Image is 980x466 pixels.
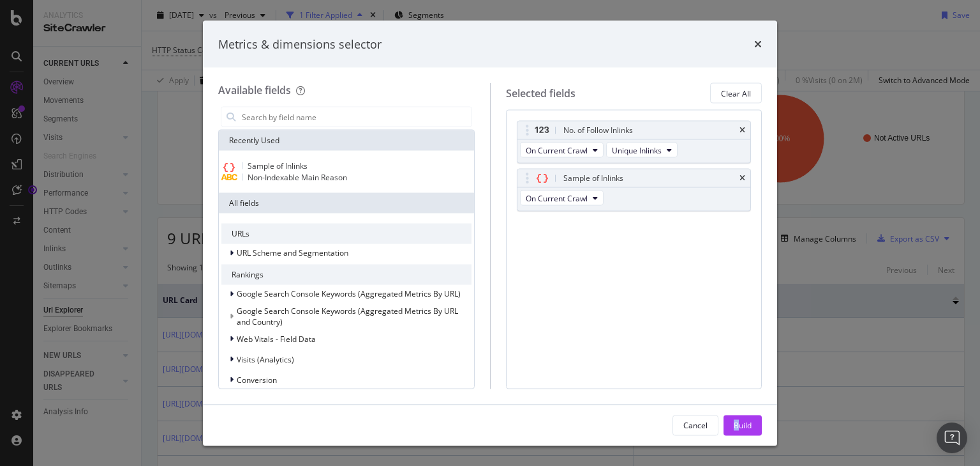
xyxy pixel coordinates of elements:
div: Build [734,419,752,430]
div: times [739,175,745,182]
div: This group is disabled [221,306,471,327]
button: On Current Crawl [520,143,604,158]
button: Cancel [672,415,718,435]
div: All fields [219,193,474,214]
div: Clear All [721,88,751,98]
div: URLs [221,224,471,244]
span: Google Search Console Keywords (Aggregated Metrics By URL) [237,288,461,299]
div: Rankings [221,265,471,285]
div: times [754,36,762,52]
span: Google Search Console Keywords (Aggregated Metrics By URL and Country) [237,306,458,327]
span: Conversion [237,374,277,385]
span: On Current Crawl [526,192,588,203]
button: Build [724,415,762,435]
span: Web Vitals - Field Data [237,333,316,344]
span: Unique Inlinks [612,144,662,155]
div: No. of Follow Inlinks [563,124,633,137]
span: Visits (Analytics) [237,353,294,364]
div: Recently Used [219,130,474,151]
span: Sample of Inlinks [248,160,308,171]
div: times [739,127,745,134]
button: On Current Crawl [520,190,604,206]
button: Clear All [710,83,762,104]
input: Search by field name [241,107,471,127]
div: Selected fields [506,86,575,100]
div: Sample of InlinkstimesOn Current Crawl [517,169,752,212]
div: Open Intercom Messenger [937,423,967,453]
span: URL Scheme and Segmentation [237,247,348,258]
span: Non-Indexable Main Reason [248,172,347,183]
button: Unique Inlinks [606,143,678,158]
div: Metrics & dimensions selector [218,36,382,52]
div: Available fields [218,83,291,97]
div: modal [203,20,777,446]
div: No. of Follow InlinkstimesOn Current CrawlUnique Inlinks [517,121,752,164]
div: Cancel [683,419,708,430]
span: On Current Crawl [526,144,588,155]
div: Sample of Inlinks [563,172,623,185]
